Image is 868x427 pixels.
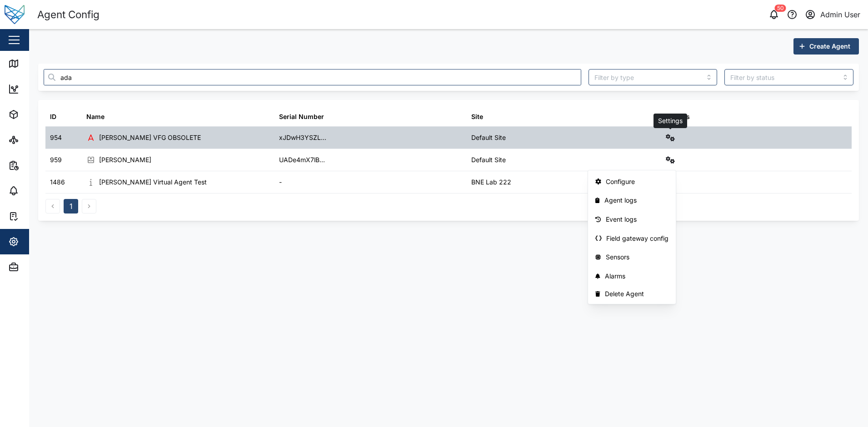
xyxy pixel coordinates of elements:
[606,252,669,262] div: Sensors
[24,109,52,119] div: Assets
[64,199,78,213] button: 1
[775,5,786,12] div: 50
[99,177,207,187] div: [PERSON_NAME] Virtual Agent Test
[24,160,55,170] div: Reports
[809,39,850,54] span: Create Agent
[605,271,668,281] div: Alarms
[279,177,282,187] div: -
[50,155,62,165] div: 959
[24,84,65,94] div: Dashboard
[24,135,45,145] div: Sites
[86,112,105,122] div: Name
[5,5,25,25] img: Main Logo
[471,155,506,165] div: Default Site
[471,112,483,122] div: Site
[724,69,853,85] input: Filter by status
[606,233,668,243] div: Field gateway config
[605,290,668,298] div: Delete Agent
[50,177,65,187] div: 1486
[24,59,44,69] div: Map
[589,69,718,85] input: Filter by type
[279,155,325,165] div: UADe4mX7lB...
[604,195,669,205] div: Agent logs
[793,38,859,55] button: Create Agent
[50,133,62,143] div: 954
[820,9,860,20] div: Admin User
[279,112,324,122] div: Serial Number
[37,7,100,23] div: Agent Config
[471,133,506,143] div: Default Site
[24,186,52,196] div: Alarms
[24,237,56,247] div: Settings
[24,262,50,272] div: Admin
[44,69,581,85] input: Search agent here...
[471,177,511,187] div: BNE Lab 222
[804,8,861,21] button: Admin User
[606,177,669,187] div: Configure
[664,112,690,122] div: Settings
[606,214,669,224] div: Event logs
[99,155,151,165] div: [PERSON_NAME]
[50,112,56,122] div: ID
[99,133,201,143] div: [PERSON_NAME] VFG OBSOLETE
[24,211,49,221] div: Tasks
[279,133,326,143] div: xJDwH3YSZL...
